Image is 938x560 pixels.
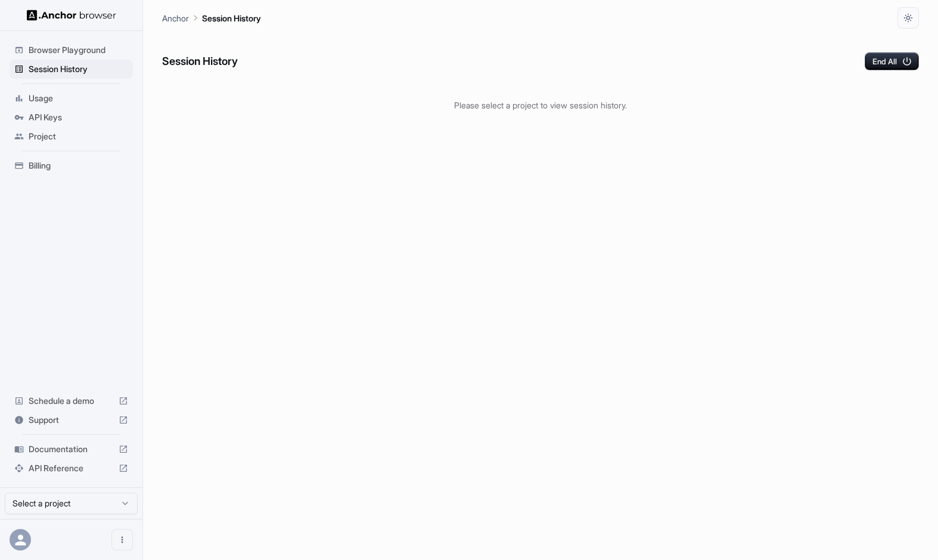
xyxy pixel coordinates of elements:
[10,410,133,430] div: Support
[29,395,114,407] span: Schedule a demo
[10,459,133,478] div: API Reference
[162,53,238,70] h6: Session History
[27,10,116,21] img: Anchor Logo
[10,127,133,146] div: Project
[10,391,133,410] div: Schedule a demo
[162,99,919,111] p: Please select a project to view session history.
[29,160,128,172] span: Billing
[865,52,919,70] button: End All
[29,414,114,426] span: Support
[202,12,261,24] p: Session History
[29,63,128,75] span: Session History
[29,462,114,474] span: API Reference
[29,111,128,123] span: API Keys
[10,440,133,459] div: Documentation
[29,44,128,56] span: Browser Playground
[29,92,128,104] span: Usage
[29,443,114,455] span: Documentation
[29,130,128,142] span: Project
[10,41,133,60] div: Browser Playground
[162,11,261,24] nav: breadcrumb
[10,60,133,79] div: Session History
[162,12,189,24] p: Anchor
[10,89,133,108] div: Usage
[111,529,133,550] button: Open menu
[10,108,133,127] div: API Keys
[10,156,133,175] div: Billing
